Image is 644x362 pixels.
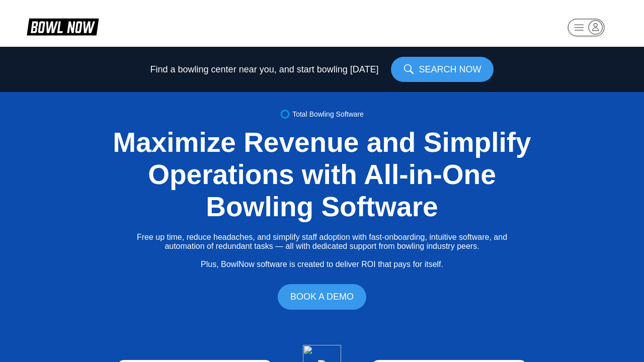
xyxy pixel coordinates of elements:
span: Find a bowling center near you, and start bowling [DATE] [150,64,379,74]
p: Free up time, reduce headaches, and simplify staff adoption with fast-onboarding, intuitive softw... [137,233,507,269]
a: BOOK A DEMO [278,284,366,310]
a: SEARCH NOW [391,57,494,82]
div: Maximize Revenue and Simplify Operations with All-in-One Bowling Software [96,126,548,223]
span: Total Bowling Software [292,110,364,118]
